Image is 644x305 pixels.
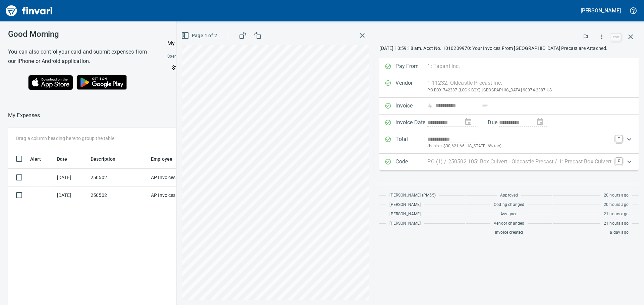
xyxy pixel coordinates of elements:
p: Drag a column heading here to group the table [16,135,114,142]
span: Description [91,155,124,163]
span: a day ago [610,229,629,236]
span: Spend Limits [167,53,250,60]
span: Date [57,155,76,163]
h6: You can also control your card and submit expenses from our iPhone or Android application. [8,47,151,66]
span: Date [57,155,67,163]
button: Page 1 of 2 [180,29,220,42]
div: Expand [379,154,639,170]
nav: breadcrumb [8,111,40,120]
span: 20 hours ago [604,192,629,199]
span: Alert [30,155,50,163]
span: [PERSON_NAME] [389,211,421,218]
span: Close invoice [609,29,639,45]
span: Invoice created [495,229,523,236]
td: [DATE] [54,186,88,204]
span: 21 hours ago [604,211,629,218]
span: [PERSON_NAME] [389,202,421,208]
button: [PERSON_NAME] [579,5,623,16]
span: 21 hours ago [604,220,629,227]
p: My Card (···0555) [167,40,218,48]
span: Vendor changed [494,220,524,227]
img: Get it on Google Play [73,71,131,93]
td: 250502 [88,169,148,186]
span: Employee [151,155,172,163]
a: esc [611,33,621,41]
td: [DATE] [54,169,88,186]
span: Coding changed [494,202,524,208]
p: PO (1) / 250502.105: Box Culvert - Oldcastle Precast / 1: Precast Box Culvert [427,158,611,166]
img: Finvari [4,3,54,19]
span: Description [91,155,116,163]
a: T [615,135,622,142]
h5: [PERSON_NAME] [581,7,621,14]
a: C [615,158,622,164]
p: [DATE] 10:59:18 am. Acct No. 1010209970: Your Invoices From [GEOGRAPHIC_DATA] Precast are Attached. [379,45,639,52]
td: AP Invoices [148,169,199,186]
p: (basis + $30,621.66 [US_STATE] 6% tax) [427,143,611,150]
span: Assigned [500,211,518,218]
p: Online allowed [162,72,309,79]
span: [PERSON_NAME] (PM55) [389,192,435,199]
span: Approved [500,192,518,199]
h3: Good Morning [8,29,151,39]
button: More [594,29,609,44]
span: 20 hours ago [604,202,629,208]
p: Code [395,158,427,166]
td: 250502 [88,186,148,204]
span: Employee [151,155,181,163]
span: Alert [30,155,41,163]
div: Expand [379,131,639,154]
img: Download on the App Store [28,75,73,90]
p: My Expenses [8,111,40,120]
button: Flag [578,29,593,44]
span: [PERSON_NAME] [389,220,421,227]
p: $3,812 left this month [172,64,308,72]
td: AP Invoices [148,186,199,204]
p: Total [395,135,427,150]
span: Page 1 of 2 [182,31,217,40]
